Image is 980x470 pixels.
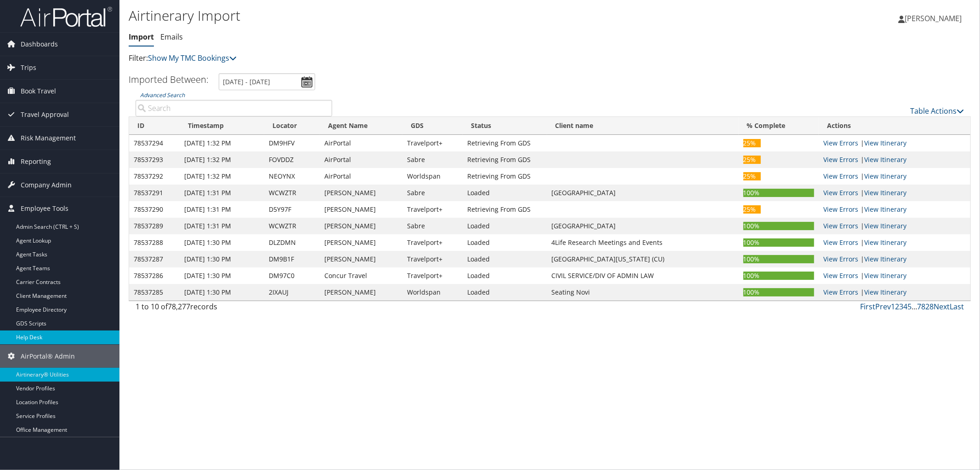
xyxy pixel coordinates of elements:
[320,201,402,218] td: [PERSON_NAME]
[864,255,906,263] a: View Itinerary Details
[463,267,547,284] td: Loaded
[180,151,264,168] td: [DATE] 1:32 PM
[463,185,547,201] td: Loaded
[547,234,739,251] td: 4Life Research Meetings and Events
[823,139,858,147] a: View errors
[463,117,547,135] th: Status: activate to sort column ascending
[823,221,858,230] a: View errors
[910,106,964,116] a: Table Actions
[160,32,183,42] a: Emails
[912,302,917,312] span: …
[743,288,814,296] div: 100%
[402,218,463,234] td: Sabre
[819,185,970,201] td: |
[547,117,739,135] th: Client name: activate to sort column ascending
[180,117,264,135] th: Timestamp: activate to sort column ascending
[547,251,739,267] td: [GEOGRAPHIC_DATA][US_STATE] (CU)
[264,185,320,201] td: WCWZTR
[129,52,690,64] p: Filter:
[463,201,547,218] td: Retrieving From GDS
[819,151,970,168] td: |
[907,302,912,312] a: 5
[895,302,899,312] a: 2
[219,73,315,90] input: [DATE] - [DATE]
[129,135,180,151] td: 78537294
[264,151,320,168] td: FOVDDZ
[402,168,463,185] td: Worldspan
[547,284,739,301] td: Seating Novi
[320,251,402,267] td: [PERSON_NAME]
[21,103,69,126] span: Travel Approval
[823,238,858,247] a: View errors
[264,267,320,284] td: DM97C0
[264,251,320,267] td: DM9B1F
[402,267,463,284] td: Travelport+
[463,168,547,185] td: Retrieving From GDS
[463,218,547,234] td: Loaded
[129,201,180,218] td: 78537290
[320,234,402,251] td: [PERSON_NAME]
[320,267,402,284] td: Concur Travel
[129,151,180,168] td: 78537293
[819,267,970,284] td: |
[934,302,950,312] a: Next
[21,127,76,150] span: Risk Management
[264,135,320,151] td: DM9HFV
[402,135,463,151] td: Travelport+
[129,73,209,86] h3: Imported Between:
[402,251,463,267] td: Travelport+
[463,234,547,251] td: Loaded
[823,205,858,214] a: View errors
[823,271,858,280] a: View errors
[864,205,906,214] a: View Itinerary Details
[180,135,264,151] td: [DATE] 1:32 PM
[402,185,463,201] td: Sabre
[739,117,819,135] th: % Complete: activate to sort column ascending
[180,234,264,251] td: [DATE] 1:30 PM
[402,284,463,301] td: Worldspan
[903,302,907,312] a: 4
[136,301,332,317] div: 1 to 10 of records
[743,189,814,197] div: 100%
[20,6,112,28] img: airportal-logo.png
[819,251,970,267] td: |
[819,218,970,234] td: |
[264,117,320,135] th: Locator: activate to sort column ascending
[898,5,971,32] a: [PERSON_NAME]
[823,188,858,197] a: View errors
[864,155,906,164] a: View Itinerary Details
[899,302,903,312] a: 3
[743,139,761,147] div: 25%
[180,251,264,267] td: [DATE] 1:30 PM
[823,155,858,164] a: View errors
[21,345,75,368] span: AirPortal® Admin
[950,302,964,312] a: Last
[21,33,58,56] span: Dashboards
[864,188,906,197] a: View Itinerary Details
[180,168,264,185] td: [DATE] 1:32 PM
[743,222,814,230] div: 100%
[917,302,934,312] a: 7828
[168,302,190,312] span: 78,277
[743,238,814,247] div: 100%
[463,135,547,151] td: Retrieving From GDS
[875,302,891,312] a: Prev
[320,218,402,234] td: [PERSON_NAME]
[320,284,402,301] td: [PERSON_NAME]
[402,151,463,168] td: Sabre
[547,218,739,234] td: [GEOGRAPHIC_DATA]
[180,218,264,234] td: [DATE] 1:31 PM
[264,284,320,301] td: 2IXAUJ
[21,56,36,79] span: Trips
[21,197,68,220] span: Employee Tools
[891,302,895,312] a: 1
[264,218,320,234] td: WCWZTR
[129,234,180,251] td: 78537288
[129,267,180,284] td: 78537286
[129,32,154,42] a: Import
[463,251,547,267] td: Loaded
[264,201,320,218] td: D5Y97F
[129,168,180,185] td: 78537292
[180,201,264,218] td: [DATE] 1:31 PM
[180,185,264,201] td: [DATE] 1:31 PM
